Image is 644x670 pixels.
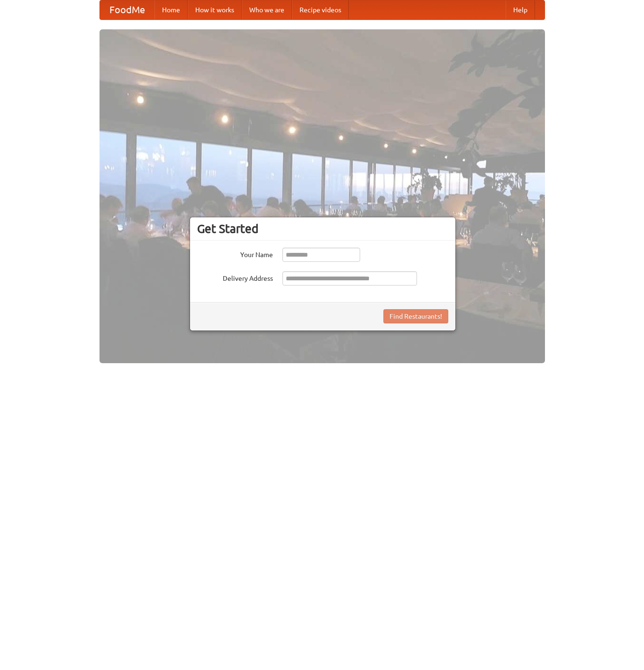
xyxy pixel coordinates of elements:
[197,222,448,236] h3: Get Started
[154,0,188,19] a: Home
[197,271,273,283] label: Delivery Address
[506,0,535,19] a: Help
[383,309,448,323] button: Find Restaurants!
[242,0,292,19] a: Who we are
[100,0,154,19] a: FoodMe
[188,0,242,19] a: How it works
[197,248,273,259] label: Your Name
[292,0,349,19] a: Recipe videos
